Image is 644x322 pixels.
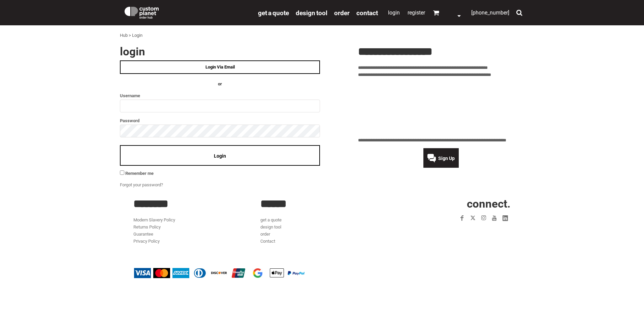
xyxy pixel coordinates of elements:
[296,9,327,17] span: design tool
[120,170,124,175] input: Remember me
[134,268,151,278] img: Visa
[260,217,282,222] a: get a quote
[120,2,255,22] a: Custom Planet
[388,9,400,16] a: Login
[296,9,327,17] a: design tool
[132,32,142,39] div: Login
[120,81,320,88] h4: OR
[260,232,270,237] a: order
[192,268,208,278] img: Diners Club
[120,33,128,38] a: Hub
[334,9,350,17] span: order
[358,82,524,133] iframe: Customer reviews powered by Trustpilot
[258,9,289,17] span: get a quote
[133,232,153,237] a: Guarantee
[123,5,160,19] img: Custom Planet
[334,9,350,17] a: order
[214,153,226,159] span: Login
[120,92,320,100] label: Username
[438,156,455,161] span: Sign Up
[133,217,175,222] a: Modern Slavery Policy
[356,9,378,17] span: Contact
[129,32,131,39] div: >
[408,9,425,16] a: Register
[153,268,170,278] img: Mastercard
[249,268,266,278] img: Google Pay
[356,9,378,17] a: Contact
[471,9,509,16] span: [PHONE_NUMBER]
[172,268,189,278] img: American Express
[260,239,275,244] a: Contact
[205,64,235,70] span: Login Via Email
[258,9,289,17] a: get a quote
[133,239,160,244] a: Privacy Policy
[120,46,320,57] h2: Login
[268,268,285,278] img: Apple Pay
[211,268,228,278] img: Discover
[260,224,281,230] a: design tool
[133,224,161,230] a: Returns Policy
[125,171,154,176] span: Remember me
[388,198,511,209] h2: CONNECT.
[120,117,320,125] label: Password
[230,268,247,278] img: China UnionPay
[120,60,320,74] a: Login Via Email
[418,227,511,236] iframe: Customer reviews powered by Trustpilot
[120,182,163,187] a: Forgot your password?
[288,271,304,275] img: PayPal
